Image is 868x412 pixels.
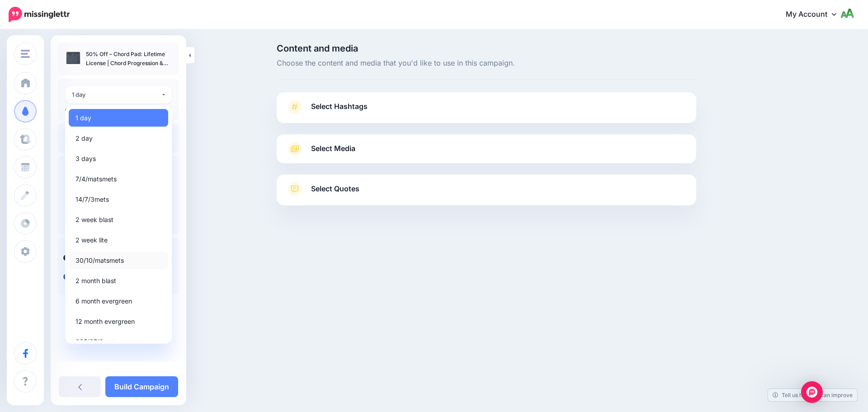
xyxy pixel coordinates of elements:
a: Tell us how we can improve [768,389,857,401]
a: Select Media [286,142,687,156]
img: Missinglettr [9,7,70,22]
span: 14/7/3mets [75,194,109,205]
span: 7/4/matsmets [75,174,117,185]
img: menu.png [21,50,30,58]
a: Select Hashtags [286,99,687,123]
img: dee0c18bdd5c00fe25b5953323f37f51_thumb.jpg [65,50,81,66]
span: 1 day [75,113,91,123]
span: 2 day [75,133,93,144]
span: Content and media [277,44,696,53]
span: 3 days [75,153,96,164]
a: Select Quotes [286,182,687,205]
div: Open Intercom Messenger [801,381,823,403]
span: 30/10/matsmets [75,255,124,266]
span: Choose the content and media that you'd like to use in this campaign. [277,57,696,69]
a: My Account [777,4,854,26]
span: 2 month blast [75,275,116,286]
div: 1 day [72,90,161,100]
span: Select Quotes [311,183,359,195]
button: 1 day [65,86,172,104]
span: 2 week blast [75,214,113,225]
span: 6 month evergreen [75,296,132,307]
span: Select Hashtags [311,100,368,113]
span: 12 month evergreen [75,316,135,327]
span: 2 week lite [75,235,108,246]
span: 365/25/3mats [75,336,118,347]
p: 50% Off – Chord Pad: Lifetime License | Chord Progression & Backing Tracks Maker – for Windows [86,50,172,68]
span: Select Media [311,142,355,155]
